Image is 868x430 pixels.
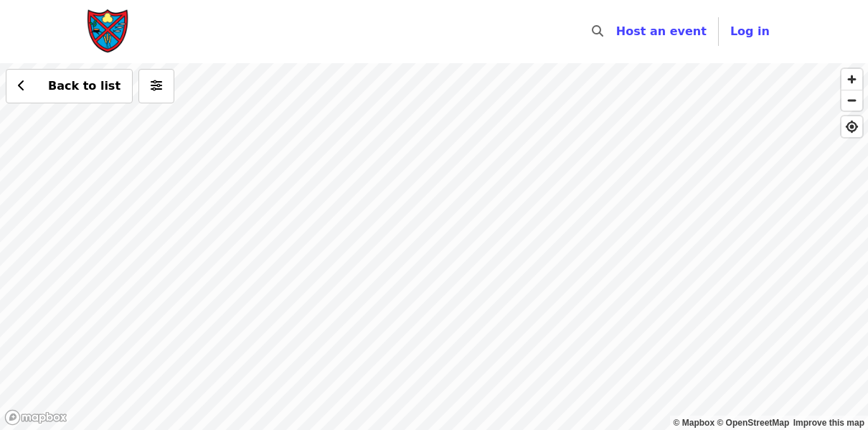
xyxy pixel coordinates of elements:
a: Mapbox [674,418,715,428]
button: Find My Location [841,116,862,137]
span: Back to list [48,79,121,93]
a: OpenStreetMap [717,418,789,428]
a: Map feedback [793,418,864,428]
a: Host an event [616,24,707,38]
button: Back to list [6,69,133,103]
i: search icon [592,24,603,38]
input: Search [612,14,623,49]
a: Mapbox logo [4,409,67,426]
i: chevron-left icon [18,79,25,93]
button: More filters (0 selected) [138,69,174,103]
i: sliders-h icon [151,79,162,93]
button: Zoom Out [841,90,862,111]
button: Zoom In [841,69,862,90]
button: Log in [719,17,781,46]
span: Log in [730,24,770,38]
img: Society of St. Andrew - Home [87,9,130,55]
